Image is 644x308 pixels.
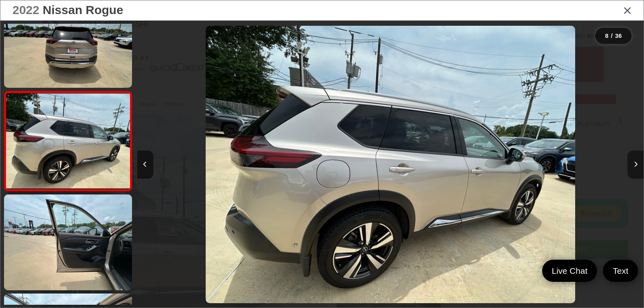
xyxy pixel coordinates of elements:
span: Nissan Rogue [43,3,123,17]
img: 2022 Nissan Rogue Platinum [206,26,575,303]
img: 2022 Nissan Rogue Platinum [3,193,133,291]
span: 2022 [12,3,39,17]
i: Close gallery [623,5,632,15]
img: 2022 Nissan Rogue Platinum [5,94,131,188]
span: 8 [605,32,608,39]
div: 2022 Nissan Rogue Platinum 7 [137,26,643,303]
span: Text [609,265,632,276]
span: Live Chat [548,265,592,276]
button: Previous image [137,151,153,179]
button: Next image [627,151,644,179]
a: Text [603,260,638,282]
span: / [610,33,613,39]
span: 36 [615,32,622,39]
a: Live Chat [542,260,597,282]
